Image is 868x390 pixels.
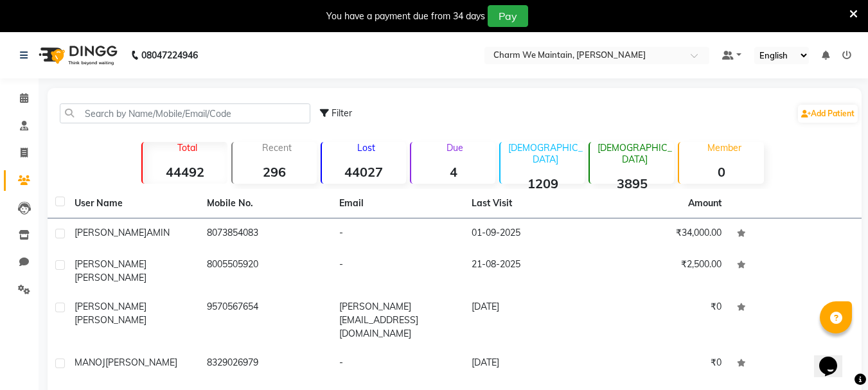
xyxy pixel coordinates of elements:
[326,10,485,23] div: You have a payment due from 34 days
[464,292,596,348] td: [DATE]
[141,37,198,73] b: 08047224946
[75,301,146,312] span: [PERSON_NAME]
[332,292,464,348] td: [PERSON_NAME][EMAIL_ADDRESS][DOMAIN_NAME]
[684,142,763,154] p: Member
[143,164,227,180] strong: 44492
[597,348,729,380] td: ₹0
[148,142,227,154] p: Total
[60,103,310,123] input: Search by Name/Mobile/Email/Code
[75,357,105,368] span: MANOJ
[680,189,729,218] th: Amount
[33,37,121,73] img: logo
[679,164,763,180] strong: 0
[500,175,585,191] strong: 1209
[199,218,332,250] td: 8073854083
[332,348,464,380] td: -
[590,175,674,191] strong: 3895
[597,218,729,250] td: ₹34,000.00
[327,142,406,154] p: Lost
[105,357,177,368] span: [PERSON_NAME]
[464,250,596,292] td: 21-08-2025
[595,142,674,165] p: [DEMOGRAPHIC_DATA]
[322,164,406,180] strong: 44027
[597,292,729,348] td: ₹0
[199,292,332,348] td: 9570567654
[414,142,495,154] p: Due
[199,189,332,218] th: Mobile No.
[75,272,146,283] span: [PERSON_NAME]
[67,189,199,218] th: User Name
[488,5,528,27] button: Pay
[75,227,146,238] span: [PERSON_NAME]
[464,218,596,250] td: 01-09-2025
[464,189,596,218] th: Last Visit
[506,142,585,165] p: [DEMOGRAPHIC_DATA]
[75,258,146,270] span: [PERSON_NAME]
[798,105,858,123] a: Add Patient
[814,339,855,377] iframe: chat widget
[146,227,170,238] span: AMIN
[597,250,729,292] td: ₹2,500.00
[199,250,332,292] td: 8005505920
[411,164,495,180] strong: 4
[199,348,332,380] td: 8329026979
[238,142,317,154] p: Recent
[332,250,464,292] td: -
[332,218,464,250] td: -
[233,164,317,180] strong: 296
[75,314,146,326] span: [PERSON_NAME]
[464,348,596,380] td: [DATE]
[332,107,352,119] span: Filter
[332,189,464,218] th: Email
